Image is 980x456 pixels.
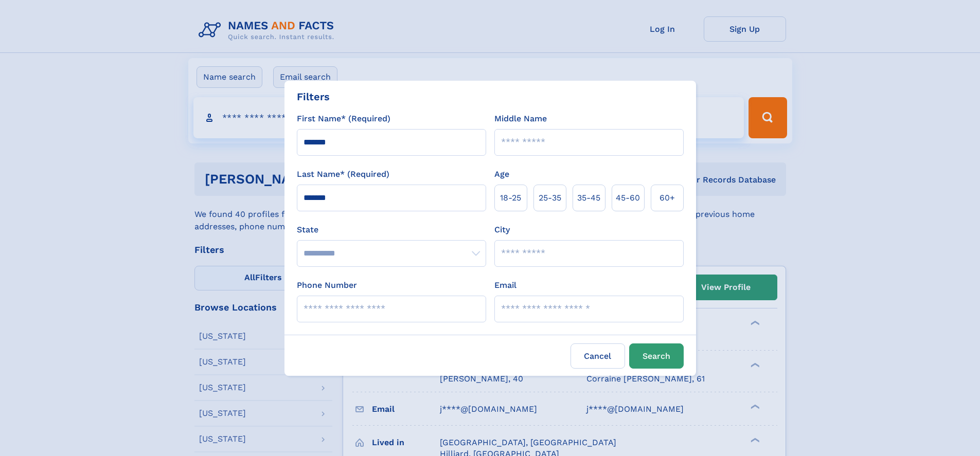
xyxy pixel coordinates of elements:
[577,192,600,204] span: 35‑45
[629,343,684,369] button: Search
[494,113,547,125] label: Middle Name
[539,192,561,204] span: 25‑35
[297,168,389,180] label: Last Name* (Required)
[660,192,675,204] span: 60+
[297,279,357,291] label: Phone Number
[494,224,510,236] label: City
[494,168,509,180] label: Age
[571,343,625,369] label: Cancel
[616,192,640,204] span: 45‑60
[297,113,390,125] label: First Name* (Required)
[494,279,516,291] label: Email
[500,192,521,204] span: 18‑25
[297,89,330,104] div: Filters
[297,224,486,236] label: State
